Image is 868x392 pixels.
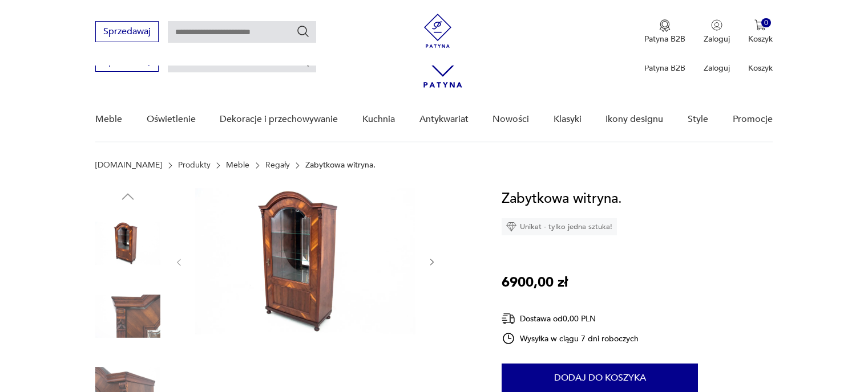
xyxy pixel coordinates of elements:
[95,161,162,170] a: [DOMAIN_NAME]
[178,161,211,170] a: Produkty
[554,97,582,141] a: Klasyki
[644,19,685,44] a: Ikona medaluPatyna B2B
[305,161,376,170] p: Zabytkowa witryna.
[95,21,159,42] button: Sprzedawaj
[95,211,160,276] img: Zdjęcie produktu Zabytkowa witryna.
[733,97,773,141] a: Promocje
[704,63,730,73] p: Zaloguj
[704,19,730,44] button: Zaloguj
[748,34,773,44] p: Koszyk
[502,272,568,293] p: 6900,00 zł
[502,188,622,210] h1: Zabytkowa witryna.
[748,19,773,44] button: 0Koszyk
[761,18,771,28] div: 0
[492,97,529,141] a: Nowości
[605,97,663,141] a: Ikony designu
[95,58,159,66] a: Sprzedawaj
[362,97,395,141] a: Kuchnia
[147,97,196,141] a: Oświetlenie
[502,312,515,326] img: Ikona dostawy
[644,34,685,44] p: Patyna B2B
[644,63,685,73] p: Patyna B2B
[95,284,160,349] img: Zdjęcie produktu Zabytkowa witryna.
[506,222,516,232] img: Ikona diamentu
[704,34,730,44] p: Zaloguj
[95,28,159,36] a: Sprzedawaj
[419,97,469,141] a: Antykwariat
[502,364,698,392] button: Dodaj do koszyka
[659,19,671,32] img: Ikona medalu
[754,19,766,31] img: Ikona koszyka
[502,332,639,345] div: Wysyłka w ciągu 7 dni roboczych
[748,63,773,73] p: Koszyk
[421,14,455,48] img: Patyna - sklep z meblami i dekoracjami vintage
[502,312,639,326] div: Dostawa od 0,00 PLN
[644,19,685,44] button: Patyna B2B
[688,97,708,141] a: Style
[195,188,415,334] img: Zdjęcie produktu Zabytkowa witryna.
[226,161,249,170] a: Meble
[711,19,722,31] img: Ikonka użytkownika
[296,24,310,38] button: Szukaj
[502,218,617,235] div: Unikat - tylko jedna sztuka!
[95,97,122,141] a: Meble
[220,97,338,141] a: Dekoracje i przechowywanie
[265,161,290,170] a: Regały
